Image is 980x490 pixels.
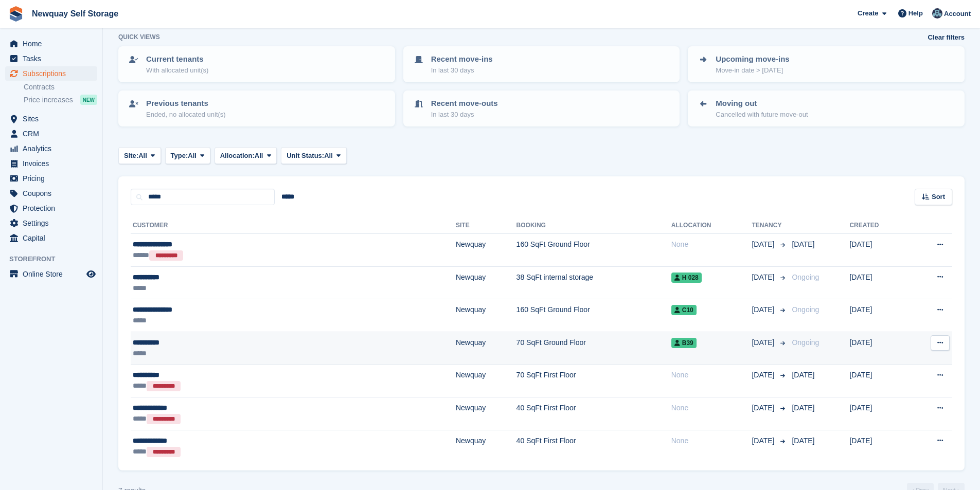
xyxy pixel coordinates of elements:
p: In last 30 days [431,110,498,120]
span: Storefront [9,254,102,264]
span: All [255,151,263,161]
a: Recent move-outs In last 30 days [404,92,679,125]
span: Online Store [23,267,84,281]
a: menu [5,267,97,281]
p: Moving out [716,98,808,110]
span: B39 [671,338,697,348]
a: menu [5,216,97,230]
div: None [671,403,752,413]
a: menu [5,51,97,66]
a: Newquay Self Storage [28,5,122,22]
a: menu [5,186,97,201]
td: 160 SqFt Ground Floor [516,299,671,332]
th: Tenancy [752,217,788,234]
img: stora-icon-8386f47178a22dfd0bd8f6a31ec36ba5ce8667c1dd55bd0f319d3a0aa187defe.svg [8,6,24,22]
th: Booking [516,217,671,234]
span: Tasks [23,51,84,66]
a: menu [5,37,97,51]
p: Previous tenants [146,98,226,110]
span: [DATE] [752,337,776,348]
a: menu [5,112,97,126]
p: In last 30 days [431,65,493,76]
p: Recent move-ins [431,53,493,65]
span: C10 [671,305,697,315]
span: All [324,151,333,161]
td: [DATE] [849,234,908,267]
th: Created [849,217,908,234]
p: Move-in date > [DATE] [716,65,789,76]
td: [DATE] [849,365,908,397]
span: Site: [124,151,138,161]
div: NEW [80,95,97,105]
a: menu [5,156,97,171]
span: [DATE] [792,437,814,445]
a: Clear filters [928,32,965,43]
span: Invoices [23,156,84,171]
span: All [138,151,147,161]
span: [DATE] [752,435,776,446]
button: Type: All [165,147,210,164]
span: Unit Status: [287,151,324,161]
a: menu [5,141,97,156]
a: Preview store [85,268,97,280]
a: menu [5,126,97,141]
span: All [188,151,197,161]
span: H 028 [671,273,702,283]
p: Recent move-outs [431,98,498,110]
td: Newquay [456,365,516,397]
span: [DATE] [752,239,776,250]
p: Upcoming move-ins [716,53,789,65]
td: 38 SqFt internal storage [516,266,671,299]
td: Newquay [456,299,516,332]
span: [DATE] [792,240,814,248]
td: 70 SqFt First Floor [516,365,671,397]
a: menu [5,201,97,215]
span: [DATE] [792,404,814,412]
a: Current tenants With allocated unit(s) [119,47,394,81]
th: Allocation [671,217,752,234]
td: [DATE] [849,332,908,365]
p: Ended, no allocated unit(s) [146,110,226,120]
a: Contracts [24,82,97,92]
td: 40 SqFt First Floor [516,397,671,430]
span: Sites [23,112,84,126]
button: Site: All [118,147,161,164]
span: Capital [23,231,84,245]
a: Moving out Cancelled with future move-out [689,92,964,125]
td: Newquay [456,397,516,430]
span: [DATE] [792,371,814,379]
span: Ongoing [792,338,819,347]
span: [DATE] [752,272,776,283]
td: Newquay [456,332,516,365]
a: menu [5,231,97,245]
a: Price increases NEW [24,94,97,105]
p: Cancelled with future move-out [716,110,808,120]
p: Current tenants [146,53,208,65]
span: Allocation: [220,151,255,161]
button: Allocation: All [215,147,277,164]
span: Create [858,8,878,19]
td: 40 SqFt First Floor [516,430,671,462]
td: [DATE] [849,266,908,299]
span: Settings [23,216,84,230]
span: Ongoing [792,305,819,314]
span: Subscriptions [23,66,84,81]
a: menu [5,171,97,186]
td: 160 SqFt Ground Floor [516,234,671,267]
a: Recent move-ins In last 30 days [404,47,679,81]
td: Newquay [456,430,516,462]
th: Site [456,217,516,234]
span: Coupons [23,186,84,201]
td: Newquay [456,234,516,267]
p: With allocated unit(s) [146,65,208,76]
img: Colette Pearce [932,8,942,19]
span: Sort [932,192,945,202]
td: [DATE] [849,430,908,462]
td: [DATE] [849,299,908,332]
span: Protection [23,201,84,215]
a: Upcoming move-ins Move-in date > [DATE] [689,47,964,81]
span: [DATE] [752,304,776,315]
a: Previous tenants Ended, no allocated unit(s) [119,92,394,125]
button: Unit Status: All [281,147,346,164]
span: CRM [23,126,84,141]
